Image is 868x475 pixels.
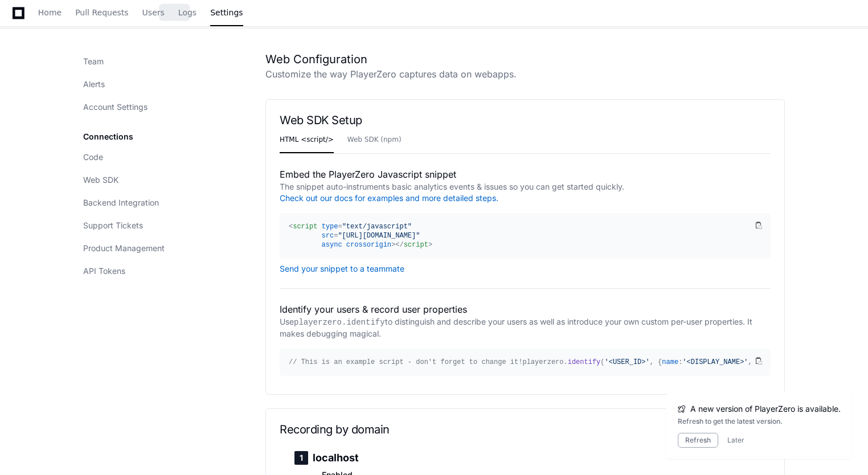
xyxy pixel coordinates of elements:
[338,232,420,240] span: "[URL][DOMAIN_NAME]"
[75,9,128,16] span: Pull Requests
[280,317,752,338] span: Use to distinguish and describe your users as well as introduce your own custom per-user properti...
[38,9,62,16] span: Home
[322,223,338,231] span: type
[83,79,105,90] span: Alerts
[142,9,165,16] span: Users
[280,302,771,316] h1: Identify your users & record user properties
[77,193,238,213] a: Backend Integration
[83,56,104,67] span: Team
[83,101,148,113] span: Account Settings
[395,241,432,249] span: </ >
[727,436,744,445] button: Later
[210,9,243,16] span: Settings
[77,147,238,167] a: Code
[265,51,785,67] h1: Web Configuration
[83,174,118,186] span: Web SDK
[322,232,334,240] span: src
[346,241,391,249] span: crossorigin
[83,151,103,163] span: Code
[294,451,578,465] h5: localhost
[678,433,718,448] button: Refresh
[294,318,385,327] span: playerzero.identify
[289,358,522,366] span: // This is an example script - don't forget to change it!
[280,193,498,203] a: Check out our docs for examples and more detailed steps.
[77,51,238,72] a: Team
[280,423,771,436] h2: Recording by domain
[293,223,317,231] span: script
[77,238,238,259] a: Product Management
[662,358,678,366] span: name
[404,241,428,249] span: script
[289,223,420,249] span: < = = >
[77,215,238,236] a: Support Tickets
[294,451,308,465] div: 1
[265,67,785,81] h2: Customize the way PlayerZero captures data on webapps.
[83,197,159,208] span: Backend Integration
[682,358,748,366] span: '<DISPLAY_NAME>'
[690,403,841,415] span: A new version of PlayerZero is available.
[605,358,650,366] span: '<USER_ID>'
[83,265,125,277] span: API Tokens
[77,97,238,117] a: Account Settings
[342,223,412,231] span: "text/javascript"
[678,417,841,426] div: Refresh to get the latest version.
[280,113,771,127] h2: Web SDK Setup
[83,220,143,231] span: Support Tickets
[77,170,238,190] a: Web SDK
[347,136,402,143] span: Web SDK (npm)
[280,167,771,181] h1: Embed the PlayerZero Javascript snippet
[568,358,601,366] span: identify
[289,358,752,367] div: playerzero. ( , { : , : , : });
[77,74,238,95] a: Alerts
[77,261,238,281] a: API Tokens
[83,243,165,254] span: Product Management
[280,136,334,143] span: HTML <script/>
[280,264,404,273] button: Send your snippet to a teammate
[280,181,771,204] h2: The snippet auto-instruments basic analytics events & issues so you can get started quickly.
[178,9,196,16] span: Logs
[322,241,342,249] span: async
